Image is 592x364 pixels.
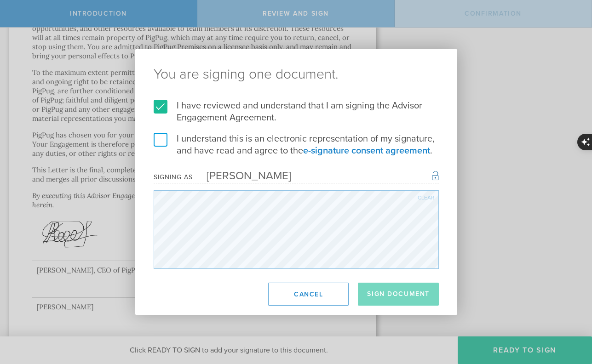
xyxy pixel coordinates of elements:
button: Sign Document [358,283,439,306]
div: Signing as [154,173,193,181]
div: [PERSON_NAME] [193,169,291,182]
ng-pluralize: You are signing one document. [154,68,439,81]
a: e-signature consent agreement [303,145,430,156]
label: I have reviewed and understand that I am signing the Advisor Engagement Agreement. [154,100,439,124]
label: I understand this is an electronic representation of my signature, and have read and agree to the . [154,133,439,157]
button: Cancel [268,283,349,306]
